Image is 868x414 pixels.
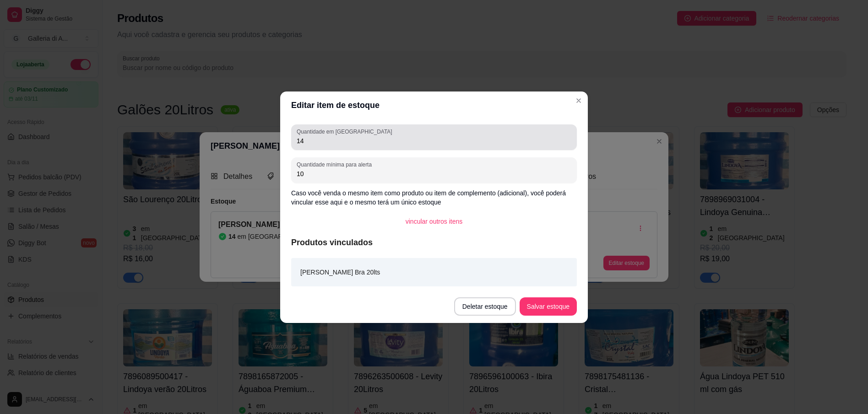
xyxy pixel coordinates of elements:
header: Editar item de estoque [280,91,588,119]
label: Quantidade mínima para alerta [297,161,375,168]
input: Quantidade mínima para alerta [297,169,571,178]
article: Produtos vinculados [291,236,577,249]
button: Deletar estoque [454,297,516,316]
input: Quantidade em estoque [297,136,571,145]
article: [PERSON_NAME] Bra 20lts [300,267,380,277]
label: Quantidade em [GEOGRAPHIC_DATA] [297,128,395,135]
button: vincular outros itens [398,212,470,231]
button: Salvar estoque [520,297,577,316]
p: Caso você venda o mesmo item como produto ou item de complemento (adicional), você poderá vincula... [291,188,577,207]
button: Close [571,93,586,108]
